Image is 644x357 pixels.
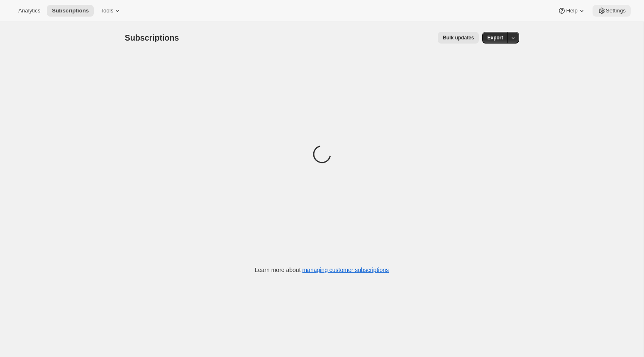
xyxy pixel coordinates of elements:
[13,5,45,17] button: Analytics
[125,33,179,42] span: Subscriptions
[482,32,508,44] button: Export
[443,34,474,41] span: Bulk updates
[606,7,626,14] span: Settings
[438,32,479,44] button: Bulk updates
[18,7,40,14] span: Analytics
[566,7,577,14] span: Help
[100,7,113,14] span: Tools
[487,34,503,41] span: Export
[553,5,590,17] button: Help
[302,267,389,273] a: managing customer subscriptions
[593,5,631,17] button: Settings
[255,266,389,274] p: Learn more about
[47,5,94,17] button: Subscriptions
[95,5,127,17] button: Tools
[52,7,89,14] span: Subscriptions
